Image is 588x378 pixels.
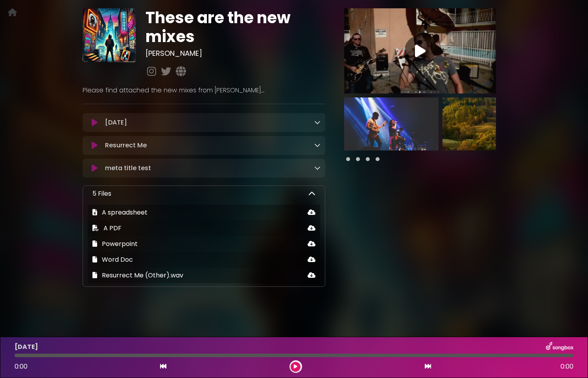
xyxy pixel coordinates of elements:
[102,255,133,264] span: Word Doc
[105,163,151,173] p: meta title test
[105,118,127,127] p: [DATE]
[102,239,138,248] span: Powerpoint
[442,97,537,150] img: LGEZafsRzCwSNABhcUBw
[344,97,439,150] img: YqBg32uRSRuxjNOWVXoN
[105,141,147,150] p: Resurrect Me
[146,8,325,46] h1: These are the new mixes
[102,271,183,280] span: Resurrect Me (Other).wav
[146,49,325,58] h3: [PERSON_NAME]
[83,8,136,62] img: 9JwFt7M7SkO6IleIr73h
[92,189,111,198] p: 5 Files
[344,8,496,94] img: Video Thumbnail
[103,224,122,233] span: A PDF
[83,86,326,95] p: Please find attached the new mixes from [PERSON_NAME]....
[102,208,147,217] span: A spreadsheet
